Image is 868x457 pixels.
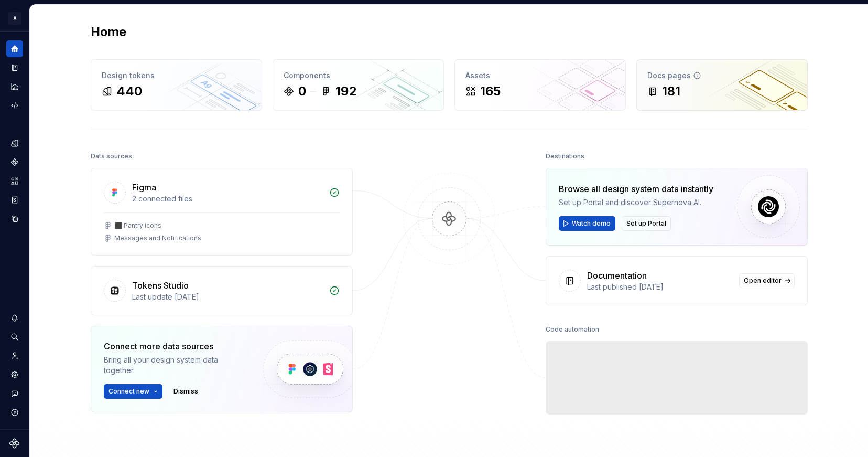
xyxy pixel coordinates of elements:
a: Open editor [739,273,795,288]
div: Bring all your design system data together. [104,355,245,376]
div: Connect more data sources [104,340,245,353]
div: Design tokens [102,70,251,81]
button: Contact support [6,385,23,402]
a: Assets [6,173,23,189]
a: Tokens StudioLast update [DATE] [91,266,353,315]
div: A [8,12,21,25]
a: Data sources [6,210,23,227]
button: Search ⌘K [6,328,23,345]
div: Tokens Studio [132,279,189,292]
button: A [2,7,27,29]
button: Connect new [104,384,162,399]
div: Assets [465,70,615,81]
span: Set up Portal [626,219,666,228]
div: Data sources [91,149,132,164]
button: Set up Portal [622,216,671,231]
button: Dismiss [169,384,203,399]
div: Documentation [587,269,647,282]
h2: Home [91,24,126,40]
div: 2 connected files [132,194,323,204]
div: Figma [132,181,156,194]
a: Assets165 [454,59,626,111]
a: Documentation [6,59,23,76]
a: Home [6,40,23,57]
div: Last published [DATE] [587,282,733,292]
a: Components [6,154,23,171]
div: 165 [480,83,501,100]
div: Destinations [546,149,584,164]
a: Analytics [6,78,23,95]
a: Components0192 [273,59,444,111]
div: Last update [DATE] [132,292,323,302]
div: Components [284,70,433,81]
div: 181 [662,83,680,100]
span: Dismiss [173,387,198,396]
a: Docs pages181 [636,59,808,111]
div: 0 [298,83,306,100]
button: Watch demo [559,216,615,231]
a: Invite team [6,347,23,364]
button: Notifications [6,310,23,326]
svg: Supernova Logo [9,438,20,449]
div: Code automation [546,322,599,337]
span: Connect new [108,387,149,396]
a: Code automation [6,97,23,114]
a: Storybook stories [6,192,23,208]
div: ⬛️ Pantry icons [114,221,161,230]
span: Watch demo [572,219,611,228]
div: Browse all design system data instantly [559,183,713,195]
a: Design tokens440 [91,59,262,111]
div: Messages and Notifications [114,234,201,242]
div: 192 [335,83,356,100]
a: Figma2 connected files⬛️ Pantry iconsMessages and Notifications [91,168,353,256]
div: Docs pages [647,70,797,81]
div: Set up Portal and discover Supernova AI. [559,197,713,208]
a: Settings [6,366,23,383]
span: Open editor [744,277,782,285]
div: 440 [116,83,142,100]
a: Design tokens [6,135,23,152]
